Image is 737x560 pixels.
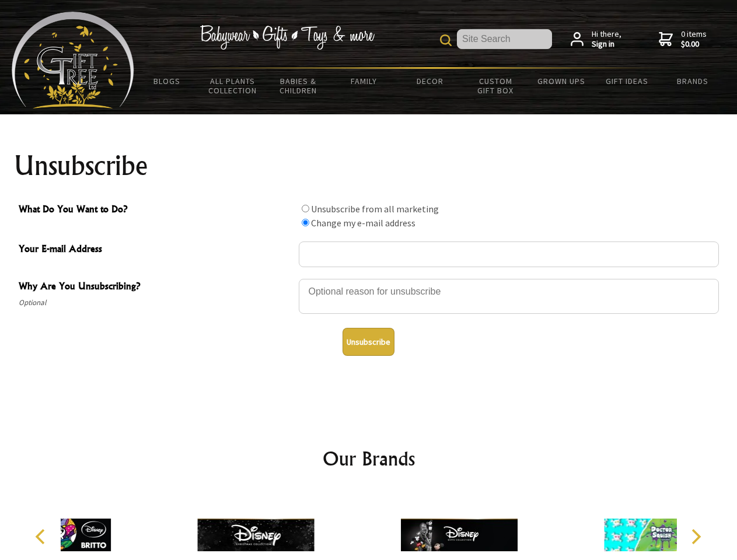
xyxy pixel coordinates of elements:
[311,203,439,215] label: Unsubscribe from all marketing
[463,69,529,103] a: Custom Gift Box
[681,39,707,50] strong: $0.00
[14,152,724,180] h1: Unsubscribe
[266,69,331,103] a: Babies & Children
[311,217,415,229] label: Change my e-mail address
[19,296,293,310] span: Optional
[19,279,293,296] span: Why Are You Unsubscribing?
[19,202,293,219] span: What Do You Want to Do?
[528,69,594,93] a: Grown Ups
[19,242,293,258] span: Your E-mail Address
[200,25,375,50] img: Babywear - Gifts - Toys & more
[331,69,397,93] a: Family
[683,524,708,549] button: Next
[200,69,266,103] a: All Plants Collection
[681,29,707,50] span: 0 items
[457,29,552,49] input: Site Search
[12,12,134,108] img: Babyware - Gifts - Toys and more...
[397,69,463,93] a: Decor
[29,524,55,549] button: Previous
[660,69,726,93] a: Brands
[302,219,309,226] input: What Do You Want to Do?
[571,29,621,50] a: Hi there,Sign in
[659,29,707,50] a: 0 items$0.00
[440,34,452,46] img: product search
[592,39,621,50] strong: Sign in
[594,69,660,93] a: Gift Ideas
[592,29,621,50] span: Hi there,
[299,279,719,314] textarea: Why Are You Unsubscribing?
[23,444,714,473] h2: Our Brands
[299,242,719,267] input: Your E-mail Address
[134,69,200,93] a: BLOGS
[302,205,309,212] input: What Do You Want to Do?
[343,328,394,356] button: Unsubscribe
